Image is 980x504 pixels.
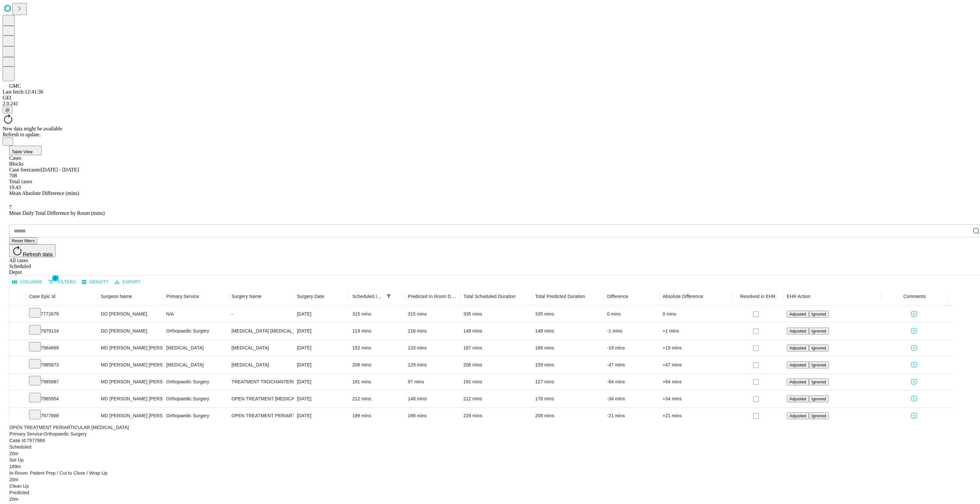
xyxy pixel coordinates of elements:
[535,294,585,299] div: Total Predicted Duration
[789,346,806,350] span: Adjusted
[9,497,19,502] span: 20m
[44,431,87,437] span: Orthopaedic Surgery
[663,357,728,373] div: +47 mins
[789,312,806,317] span: Adjusted
[297,340,346,356] div: [DATE]
[352,408,401,424] div: 189 mins
[463,306,529,322] div: 335 mins
[232,357,290,373] div: [MEDICAL_DATA]
[789,379,806,384] span: Adjusted
[166,340,225,356] div: [MEDICAL_DATA]
[535,374,601,390] div: 127 mins
[9,463,783,476] div: In-Room: Patient Prep / Cut to Close / Wrap Up - 189m
[9,444,32,450] span: Scheduled
[9,146,42,155] button: Table View
[352,306,401,322] div: 315 mins
[463,374,529,390] div: 191 mins
[297,374,346,390] div: [DATE]
[787,395,809,402] button: Adjusted
[101,306,160,322] div: DO [PERSON_NAME]
[535,306,601,322] div: 335 mins
[789,363,806,367] span: Adjusted
[408,340,457,356] div: 133 mins
[352,357,401,373] div: 206 mins
[607,340,656,356] div: -19 mins
[29,408,94,424] div: 7977868
[9,167,41,172] span: Case forecaster
[41,167,79,172] span: [DATE] - [DATE]
[3,138,13,146] button: Close
[232,323,290,339] div: [MEDICAL_DATA] [MEDICAL_DATA]
[297,408,346,424] div: [DATE]
[535,357,601,373] div: 159 mins
[352,294,383,299] div: Scheduled In Room Duration
[3,95,977,101] div: GEI
[463,323,529,339] div: 149 mins
[232,408,290,424] div: OPEN TREATMENT PERIARTICULAR [MEDICAL_DATA]
[3,126,977,132] div: New data might be available
[809,328,829,334] button: Ignored
[789,396,806,401] span: Adjusted
[352,340,401,356] div: 152 mins
[23,252,53,257] span: Refresh data
[3,113,977,146] div: New data might be availableRefresh to update.Close
[232,294,262,299] div: Surgery Name
[13,309,22,320] button: Expand
[394,292,403,301] button: Sort
[101,357,160,373] div: MD [PERSON_NAME] [PERSON_NAME] Md
[812,396,826,401] span: Ignored
[29,374,94,390] div: 7985887
[463,408,529,424] div: 229 mins
[9,244,55,257] button: Refresh data
[408,408,457,424] div: 168 mins
[787,378,809,385] button: Adjusted
[9,483,29,489] span: Clean Up
[9,476,91,489] div: Clean Up - 20m
[535,340,601,356] div: 168 mins
[535,408,601,424] div: 208 mins
[9,185,21,190] span: 19.43
[787,412,809,419] button: Adjusted
[463,391,529,407] div: 212 mins
[812,363,826,367] span: Ignored
[52,275,59,281] span: 1
[9,464,21,469] span: 189m
[607,323,656,339] div: -1 mins
[29,294,55,299] div: Case Epic Id
[903,294,926,299] div: Comments
[13,411,22,421] button: Collapse
[663,340,728,356] div: +19 mins
[13,343,22,354] button: Expand
[408,374,457,390] div: 97 mins
[607,357,656,373] div: -47 mins
[9,190,79,196] span: Mean Absolute Difference (mins)
[9,438,27,443] span: Case Id :
[232,391,290,407] div: OPEN TREATMENT [MEDICAL_DATA] SHAFT WITH PLATE AND SCREWS
[9,451,19,456] span: 20m
[809,395,829,402] button: Ignored
[607,294,628,299] div: Difference
[101,408,160,424] div: MD [PERSON_NAME] [PERSON_NAME]
[297,391,346,407] div: [DATE]
[13,393,22,405] button: Expand
[9,237,37,244] button: Reset filters
[663,306,728,322] div: 0 mins
[9,425,129,430] span: OPEN TREATMENT PERIARTICULAR [MEDICAL_DATA]
[3,107,12,113] button: @
[352,323,401,339] div: 119 mins
[101,340,160,356] div: MD [PERSON_NAME] [PERSON_NAME] Md
[9,457,24,463] span: Set Up
[13,326,22,337] button: Expand
[29,323,94,339] div: 7979124
[3,89,43,95] span: Last fetch: 12:41:36
[232,306,290,322] div: -
[166,294,199,299] div: Primary Service
[166,408,225,424] div: Orthopaedic Surgery
[408,323,457,339] div: 118 mins
[787,362,809,368] button: Adjusted
[463,357,529,373] div: 206 mins
[663,323,728,339] div: +1 mins
[297,294,324,299] div: Surgery Date
[12,238,35,243] span: Reset filters
[80,277,110,287] button: Density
